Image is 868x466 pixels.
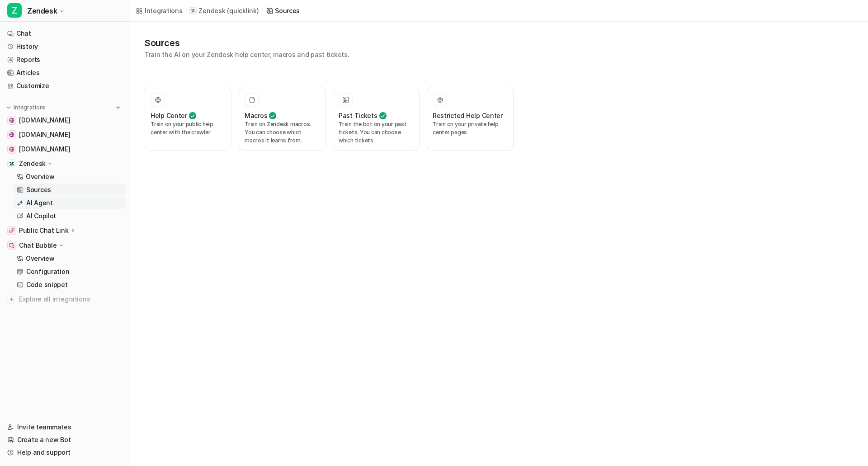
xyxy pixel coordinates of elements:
[339,111,377,120] h3: Past Tickets
[145,87,231,151] button: Help CenterTrain on your public help center with the crawler
[115,104,121,111] img: menu_add.svg
[261,7,263,15] span: /
[145,36,349,50] h1: Sources
[26,254,55,263] p: Overview
[275,6,300,15] div: Sources
[266,6,300,15] a: Sources
[9,146,14,152] img: university.quicklink.tv
[4,446,126,459] a: Help and support
[4,433,126,446] a: Create a new Bot
[4,80,126,92] a: Customize
[4,27,126,40] a: Chat
[4,293,126,306] a: Explore all integrations
[433,111,503,120] h3: Restricted Help Center
[7,3,22,18] span: Z
[4,114,126,127] a: www.quicklink.tv[DOMAIN_NAME]
[4,53,126,66] a: Reports
[189,6,259,15] a: Zendesk(quicklink)
[7,295,16,304] img: explore all integrations
[245,120,320,145] p: Train on Zendesk macros. You can choose which macros it learns from.
[26,280,68,289] p: Code snippet
[9,243,14,248] img: Chat Bubble
[4,143,126,155] a: university.quicklink.tv[DOMAIN_NAME]
[4,128,126,141] a: www.staging3.quicklink.tv[DOMAIN_NAME]
[26,267,69,276] p: Configuration
[26,198,53,207] p: AI Agent
[26,172,55,181] p: Overview
[5,104,12,111] img: expand menu
[13,210,126,222] a: AI Copilot
[19,130,70,139] span: [DOMAIN_NAME]
[13,184,126,196] a: Sources
[13,265,126,278] a: Configuration
[26,185,51,194] p: Sources
[239,87,325,151] button: MacrosTrain on Zendesk macros. You can choose which macros it learns from.
[433,120,508,137] p: Train on your private help center pages
[9,118,14,123] img: www.quicklink.tv
[227,6,259,15] p: ( quicklink )
[19,159,46,168] p: Zendesk
[185,7,187,15] span: /
[26,212,56,221] p: AI Copilot
[9,228,14,233] img: Public Chat Link
[4,66,126,79] a: Articles
[19,226,69,235] p: Public Chat Link
[27,5,57,17] span: Zendesk
[145,50,349,59] p: Train the AI on your Zendesk help center, macros and past tickets.
[13,197,126,209] a: AI Agent
[13,252,126,265] a: Overview
[9,132,14,137] img: www.staging3.quicklink.tv
[339,120,414,145] p: Train the bot on your past tickets. You can choose which tickets.
[14,104,46,111] p: Integrations
[19,145,70,154] span: [DOMAIN_NAME]
[245,111,267,120] h3: Macros
[9,161,14,166] img: Zendesk
[13,278,126,291] a: Code snippet
[19,241,57,250] p: Chat Bubble
[4,103,48,112] button: Integrations
[19,116,70,125] span: [DOMAIN_NAME]
[333,87,420,151] button: Past TicketsTrain the bot on your past tickets. You can choose which tickets.
[151,120,226,137] p: Train on your public help center with the crawler
[4,421,126,433] a: Invite teammates
[145,6,183,15] div: Integrations
[4,40,126,53] a: History
[19,292,123,306] span: Explore all integrations
[151,111,187,120] h3: Help Center
[136,6,183,15] a: Integrations
[13,170,126,183] a: Overview
[198,6,225,15] p: Zendesk
[427,87,514,151] button: Restricted Help CenterTrain on your private help center pages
